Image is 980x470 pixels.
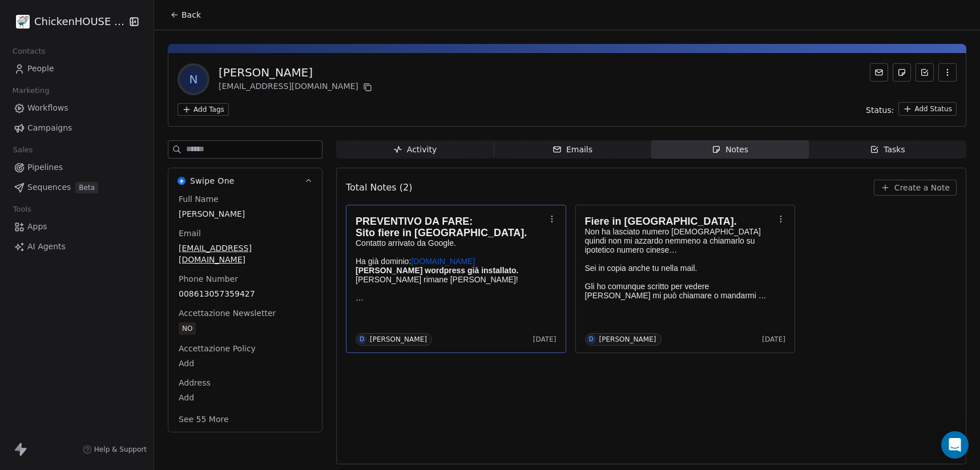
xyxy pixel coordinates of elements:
button: See 55 More [172,409,236,430]
a: Workflows [9,99,144,117]
span: N [180,66,207,93]
div: Dominio: [DOMAIN_NAME] [30,30,128,39]
span: [DATE] [533,335,556,344]
img: tab_keywords_by_traffic_grey.svg [115,66,124,75]
img: logo_orange.svg [18,18,27,27]
a: Campaigns [9,119,144,137]
div: v 4.0.25 [32,18,56,27]
span: AI Agents [27,241,66,253]
span: Accettazione Newsletter [176,307,278,319]
span: 008613057359427 [179,288,312,299]
img: 4.jpg [16,15,30,29]
img: website_grey.svg [18,30,27,39]
strong: [PERSON_NAME] wordpress già installato. [356,266,519,275]
div: [PERSON_NAME] [370,335,427,343]
span: Pipelines [27,161,63,173]
button: Create a Note [874,180,957,196]
div: Emails [552,144,592,156]
span: People [27,63,54,75]
div: Tasks [870,144,905,156]
button: ChickenHOUSE snc [14,12,122,31]
p: Non ha lasciato numero [DEMOGRAPHIC_DATA] quindi non mi azzardo nemmeno a chiamarlo su ipotetico ... [585,227,775,300]
span: Marketing [7,82,54,99]
span: ChickenHOUSE snc [34,14,126,29]
div: [PERSON_NAME] [219,64,374,80]
span: Add [179,358,312,369]
a: Apps [9,217,144,236]
div: D [589,335,594,344]
span: Workflows [27,102,68,114]
img: Swipe One [178,177,185,185]
span: [PERSON_NAME] [179,208,312,220]
div: Activity [393,144,437,156]
div: [PERSON_NAME] [599,335,656,343]
a: People [9,59,144,78]
span: Swipe One [190,175,235,187]
a: SequencesBeta [9,178,144,197]
span: Accettazione Policy [176,343,258,354]
span: Apps [27,221,47,233]
div: D [360,335,364,344]
span: Back [182,9,201,21]
span: Sales [8,141,38,159]
div: NO [182,323,192,334]
button: Back [163,5,208,25]
span: Full Name [176,193,221,205]
h1: PREVENTIVO DA FARE: Sito fiere in [GEOGRAPHIC_DATA]. [356,216,545,238]
a: AI Agents [9,237,144,256]
span: Campaigns [27,122,72,134]
button: Add Tags [178,103,229,116]
a: Pipelines [9,158,144,177]
a: [DOMAIN_NAME] [411,257,475,266]
div: Swipe OneSwipe One [168,193,322,432]
span: Contacts [7,43,50,60]
span: Status: [866,104,894,116]
span: Help & Support [94,445,147,454]
span: Sequences [27,181,71,193]
button: Swipe OneSwipe One [168,168,322,193]
span: Beta [75,182,98,193]
span: Create a Note [894,182,950,193]
img: tab_domain_overview_orange.svg [47,66,57,75]
div: Open Intercom Messenger [941,431,969,459]
div: Dominio [60,67,87,75]
span: Phone Number [176,273,240,285]
div: [EMAIL_ADDRESS][DOMAIN_NAME] [219,80,374,94]
span: Email [176,228,203,239]
h1: Fiere in [GEOGRAPHIC_DATA]. [585,216,775,227]
span: Tools [8,201,36,218]
div: Keyword (traffico) [127,67,189,75]
span: Add [179,392,312,403]
p: Contatto arrivato da Google. Ha già dominio: [PERSON_NAME] rimane [PERSON_NAME]! Una sora di port... [356,238,545,302]
a: Help & Support [83,445,147,454]
span: [DATE] [762,335,785,344]
button: Add Status [898,102,957,116]
span: [EMAIL_ADDRESS][DOMAIN_NAME] [179,242,312,265]
span: Address [176,377,213,388]
span: Total Notes (2) [346,181,412,195]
